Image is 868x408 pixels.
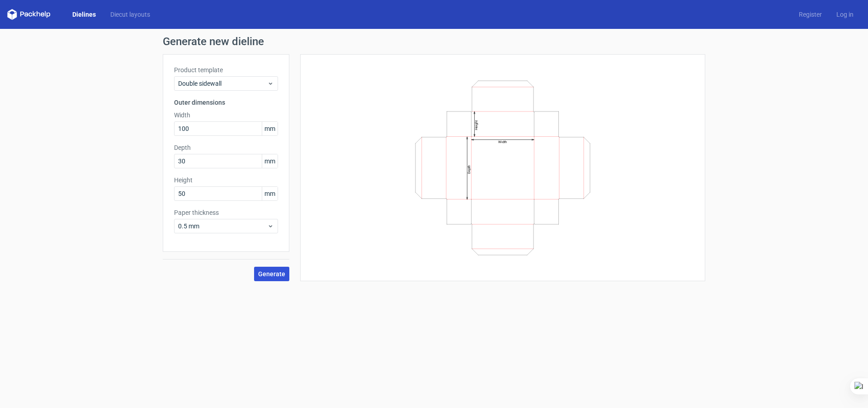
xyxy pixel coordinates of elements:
[174,143,278,152] label: Depth
[792,10,829,19] a: Register
[498,140,507,144] text: Width
[178,79,267,88] span: Double sidewall
[103,10,157,19] a: Diecut layouts
[174,98,278,107] h3: Outer dimensions
[467,165,471,173] text: Depth
[262,187,278,200] span: mm
[163,36,705,47] h1: Generate new dieline
[174,208,278,217] label: Paper thickness
[65,10,103,19] a: Dielines
[829,10,861,19] a: Log in
[262,122,278,135] span: mm
[254,267,289,281] button: Generate
[262,154,278,168] span: mm
[258,271,285,277] span: Generate
[174,176,278,185] label: Height
[174,65,278,74] label: Product template
[474,120,478,130] text: Height
[178,222,267,231] span: 0.5 mm
[174,111,278,120] label: Width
